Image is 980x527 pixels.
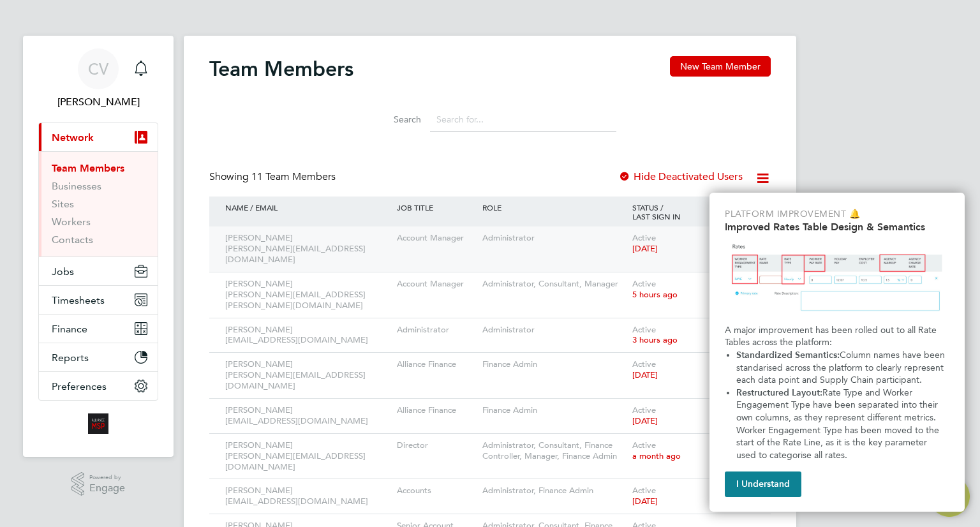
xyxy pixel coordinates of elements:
[38,48,158,110] a: Go to account details
[394,434,479,457] div: Director
[736,350,947,385] span: Column names have been standarised across the platform to clearly represent each data point and S...
[394,399,479,422] div: Alliance Finance
[52,352,89,364] span: Reports
[709,193,965,512] div: Improved Rate Table Semantics
[52,294,105,306] span: Timesheets
[222,197,394,218] div: NAME / EMAIL
[222,272,394,318] div: [PERSON_NAME] [PERSON_NAME][EMAIL_ADDRESS][PERSON_NAME][DOMAIN_NAME]
[52,265,74,278] span: Jobs
[222,318,394,353] div: [PERSON_NAME] [EMAIL_ADDRESS][DOMAIN_NAME]
[632,289,678,300] span: 5 hours ago
[52,131,94,144] span: Network
[725,208,949,221] p: Platform Improvement 🔔
[736,350,840,360] strong: Standardized Semantics:
[725,324,949,349] p: A major improvement has been rolled out to all Rate Tables across the platform:
[89,472,125,483] span: Powered by
[736,387,822,398] strong: Restructured Layout:
[632,496,658,507] span: [DATE]
[52,234,93,246] a: Contacts
[479,226,629,250] div: Administrator
[209,170,338,184] div: Showing
[725,221,949,233] h2: Improved Rates Table Design & Semantics
[89,483,125,494] span: Engage
[479,353,629,376] div: Finance Admin
[38,94,158,110] span: Charlie Vietro-Burton
[725,471,801,497] button: I Understand
[394,226,479,250] div: Account Manager
[52,216,91,228] a: Workers
[632,334,678,345] span: 3 hours ago
[629,197,758,227] div: STATUS / LAST SIGN IN
[394,479,479,503] div: Accounts
[629,399,758,433] div: Active
[479,399,629,422] div: Finance Admin
[52,180,101,192] a: Businesses
[670,56,771,77] button: New Team Member
[52,380,107,392] span: Preferences
[209,56,353,82] h2: Team Members
[52,162,124,174] a: Team Members
[725,238,949,319] img: Updated Rates Table Design & Semantics
[364,114,421,125] label: Search
[629,318,758,353] div: Active
[23,36,174,457] nav: Main navigation
[479,272,629,296] div: Administrator, Consultant, Manager
[88,61,108,77] span: CV
[632,243,658,254] span: [DATE]
[52,323,87,335] span: Finance
[618,170,743,183] label: Hide Deactivated Users
[222,479,394,514] div: [PERSON_NAME] [EMAIL_ADDRESS][DOMAIN_NAME]
[479,197,629,218] div: ROLE
[632,415,658,426] span: [DATE]
[632,450,681,461] span: a month ago
[629,353,758,387] div: Active
[479,318,629,342] div: Administrator
[629,479,758,514] div: Active
[629,272,758,307] div: Active
[222,399,394,433] div: [PERSON_NAME] [EMAIL_ADDRESS][DOMAIN_NAME]
[394,353,479,376] div: Alliance Finance
[88,413,108,434] img: alliancemsp-logo-retina.png
[736,387,942,461] span: Rate Type and Worker Engagement Type have been separated into their own columns, as they represen...
[632,369,658,380] span: [DATE]
[479,434,629,468] div: Administrator, Consultant, Finance Controller, Manager, Finance Admin
[629,434,758,468] div: Active
[629,226,736,261] div: Active
[222,353,394,398] div: [PERSON_NAME] [PERSON_NAME][EMAIL_ADDRESS][DOMAIN_NAME]
[394,318,479,342] div: Administrator
[430,107,616,132] input: Search for...
[52,198,74,210] a: Sites
[251,170,336,183] span: 11 Team Members
[222,434,394,479] div: [PERSON_NAME] [PERSON_NAME][EMAIL_ADDRESS][DOMAIN_NAME]
[394,197,479,218] div: JOB TITLE
[38,413,158,434] a: Go to home page
[479,479,629,503] div: Administrator, Finance Admin
[222,226,394,272] div: [PERSON_NAME] [PERSON_NAME][EMAIL_ADDRESS][DOMAIN_NAME]
[394,272,479,296] div: Account Manager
